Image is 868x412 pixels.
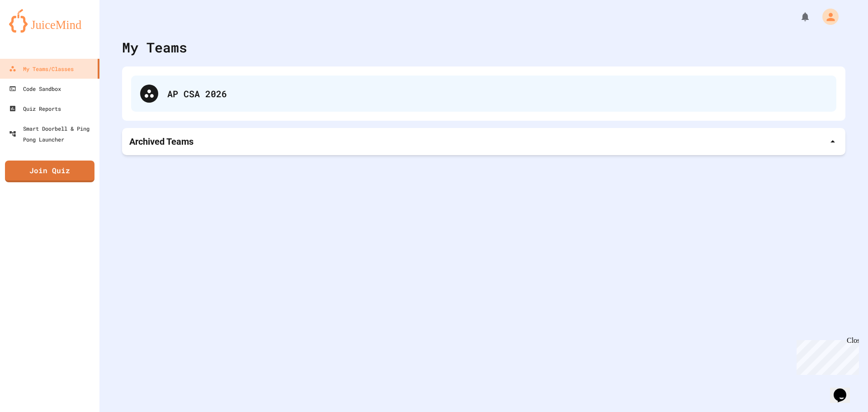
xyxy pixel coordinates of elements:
div: Smart Doorbell & Ping Pong Launcher [9,123,96,145]
div: Quiz Reports [9,103,61,114]
div: My Account [813,6,841,27]
div: AP CSA 2026 [167,87,827,100]
div: Chat with us now!Close [4,4,62,57]
iframe: chat widget [830,376,859,403]
a: Join Quiz [5,161,94,182]
iframe: chat widget [793,336,859,375]
p: Archived Teams [129,135,193,148]
div: My Notifications [783,9,813,24]
div: AP CSA 2026 [131,76,836,112]
img: logo-orange.svg [9,9,90,33]
div: My Teams/Classes [9,63,74,74]
div: My Teams [122,37,187,57]
div: Code Sandbox [9,83,61,94]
